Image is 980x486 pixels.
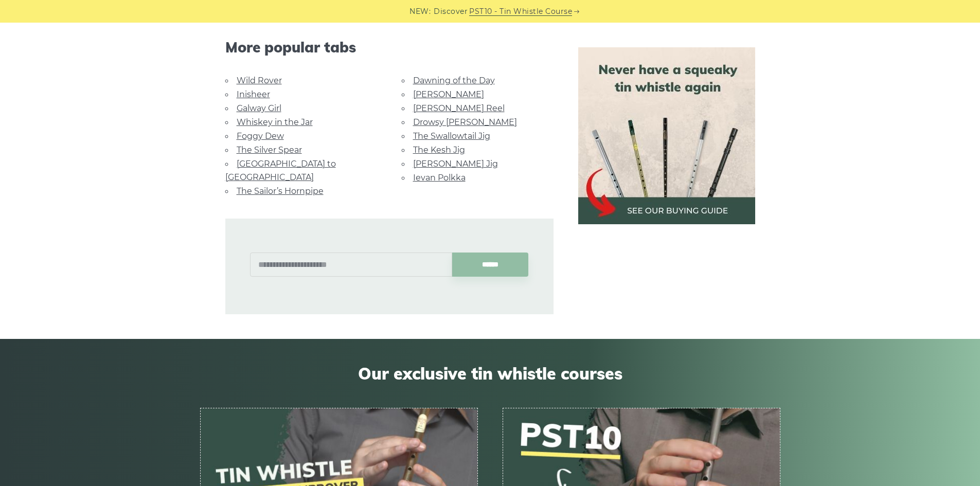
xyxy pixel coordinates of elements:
[225,159,336,182] a: [GEOGRAPHIC_DATA] to [GEOGRAPHIC_DATA]
[413,76,495,85] a: Dawning of the Day
[237,186,324,196] a: The Sailor’s Hornpipe
[237,103,281,113] a: Galway Girl
[237,76,282,85] a: Wild Rover
[237,145,302,155] a: The Silver Spear
[413,145,465,155] a: The Kesh Jig
[237,131,284,141] a: Foggy Dew
[413,173,466,183] a: Ievan Polkka
[578,47,755,224] img: tin whistle buying guide
[413,89,484,99] a: [PERSON_NAME]
[413,117,517,127] a: Drowsy [PERSON_NAME]
[237,117,313,127] a: Whiskey in the Jar
[237,89,270,99] a: Inisheer
[225,39,554,56] span: More popular tabs
[469,6,572,17] a: PST10 - Tin Whistle Course
[434,6,468,17] span: Discover
[200,364,780,383] span: Our exclusive tin whistle courses
[413,103,505,113] a: [PERSON_NAME] Reel
[413,159,498,169] a: [PERSON_NAME] Jig
[413,131,490,141] a: The Swallowtail Jig
[409,6,431,17] span: NEW:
